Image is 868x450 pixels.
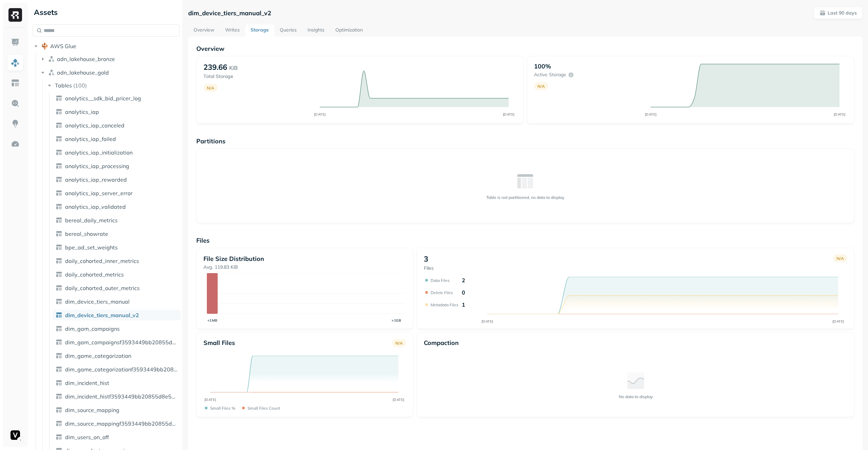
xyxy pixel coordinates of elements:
span: analytics_iap_canceled [65,122,124,129]
p: Total Storage [203,73,313,80]
a: analytics_iap_processing [53,161,181,171]
span: analytics_iap_server_error [65,190,133,197]
button: Last 90 days [814,7,863,19]
p: 239.66 [203,62,227,72]
a: Overview [188,24,220,37]
img: table [56,393,62,400]
img: Query Explorer [11,99,20,108]
p: Overview [196,45,854,53]
a: Storage [245,24,274,37]
a: Optimization [330,24,368,37]
span: daily_cohorted_inner_metrics [65,258,139,264]
a: analytics_iap [53,106,181,117]
img: table [56,312,62,319]
img: Ryft [8,8,22,22]
span: Tables [55,82,72,89]
p: 2 [462,277,465,284]
p: 100% [534,62,551,70]
a: analytics__sdk_bid_pricer_log [53,93,181,104]
span: dim_device_tiers_manual_v2 [65,312,139,319]
p: Files [196,237,854,244]
tspan: [DATE] [204,397,216,402]
a: daily_cohorted_inner_metrics [53,255,181,266]
span: dim_incident_histf3593449bb20855d8e58927f2378b515970879a2 [65,393,178,400]
a: daily_cohorted_metrics [53,269,181,280]
span: adn_lakehouse_gold [57,69,109,76]
a: daily_cohorted_outer_metrics [53,283,181,293]
img: table [56,95,62,102]
p: 1 [462,301,465,308]
img: table [56,176,62,183]
img: Dashboard [11,38,20,47]
p: 3 [424,254,428,264]
p: Delete Files [431,290,453,295]
a: analytics_iap_rewarded [53,174,181,185]
a: dim_users_on_off [53,432,181,443]
a: analytics_iap_canceled [53,120,181,131]
button: AWS Glue [33,41,180,52]
p: KiB [229,64,238,72]
tspan: [DATE] [481,319,493,324]
a: dim_device_tiers_manual_v2 [53,310,181,321]
span: dim_gam_campaigns [65,325,120,332]
img: Asset Explorer [11,79,20,87]
img: table [56,339,62,346]
span: analytics_iap [65,108,99,115]
img: namespace [48,56,55,62]
a: Queries [274,24,302,37]
p: N/A [207,85,214,90]
a: bereal_daily_metrics [53,215,181,226]
span: dim_game_categorization [65,352,131,359]
span: dim_device_tiers_manual [65,298,130,305]
span: dim_users_on_off [65,434,109,441]
img: Insights [11,119,20,128]
p: dim_device_tiers_manual_v2 [188,9,271,17]
img: table [56,149,62,156]
span: dim_gam_campaignsf3593449bb20855d8e58927f2378b515970879a2 [65,339,178,346]
p: No data to display [619,394,653,399]
tspan: [DATE] [833,112,845,117]
img: table [56,420,62,427]
span: dim_game_categorizationf3593449bb20855d8e58927f2378b515970879a2 [65,366,178,373]
p: 0 [462,289,465,296]
a: Insights [302,24,330,37]
img: table [56,203,62,210]
a: dim_incident_histf3593449bb20855d8e58927f2378b515970879a2 [53,391,181,402]
img: table [56,366,62,373]
tspan: [DATE] [314,112,326,117]
span: daily_cohorted_outer_metrics [65,285,140,291]
a: analytics_iap_server_error [53,188,181,199]
a: dim_device_tiers_manual [53,296,181,307]
span: AWS Glue [50,43,76,49]
img: table [56,271,62,278]
p: Files [424,265,434,271]
img: table [56,407,62,413]
img: table [56,298,62,305]
p: Partitions [196,137,854,145]
span: analytics_iap_failed [65,136,116,142]
img: root [41,43,48,49]
span: dim_source_mapping [65,407,119,413]
span: dim_incident_hist [65,380,109,386]
span: analytics_iap_validated [65,203,126,210]
p: Last 90 days [828,10,857,16]
p: Compaction [424,339,459,347]
span: analytics__sdk_bid_pricer_log [65,95,141,102]
button: Tables(100) [46,80,180,91]
img: table [56,217,62,224]
img: table [56,163,62,169]
img: table [56,230,62,237]
p: Small files [203,339,235,347]
a: analytics_iap_failed [53,134,181,144]
p: Data Files [431,278,450,283]
img: Voodoo [11,430,20,440]
p: Avg. 119.83 KiB [203,264,406,270]
img: table [56,352,62,359]
a: dim_source_mappingf3593449bb20855d8e58927f2378b515970879a2 [53,418,181,429]
a: dim_incident_hist [53,377,181,388]
span: analytics_iap_processing [65,163,129,169]
img: Assets [11,58,20,67]
a: Writes [220,24,245,37]
tspan: [DATE] [503,112,515,117]
a: analytics_iap_validated [53,201,181,212]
